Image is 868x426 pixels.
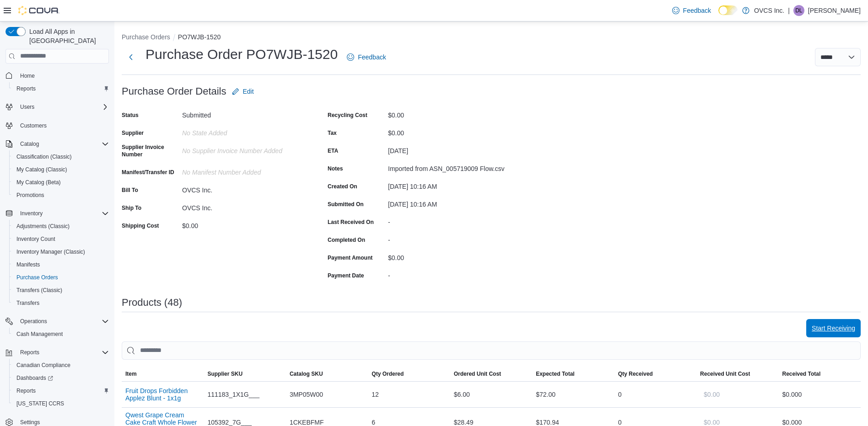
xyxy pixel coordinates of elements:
span: Load All Apps in [GEOGRAPHIC_DATA] [26,27,109,45]
button: Home [2,69,113,82]
span: Catalog SKU [290,370,323,378]
span: Home [20,72,35,80]
label: Bill To [122,186,138,194]
button: Operations [16,316,51,327]
label: Submitted On [328,201,364,208]
a: Feedback [343,48,389,66]
span: Item [125,370,137,378]
span: Customers [20,122,47,129]
span: Start Receiving [812,324,855,333]
a: [US_STATE] CCRS [13,398,68,409]
span: Adjustments (Classic) [16,223,70,230]
span: Reports [16,387,36,394]
span: Dashboards [13,373,109,383]
div: No State added [182,126,305,137]
h1: Purchase Order PO7WJB-1520 [146,45,338,64]
button: Edit [228,82,258,101]
a: Reports [13,385,39,396]
button: $0.00 [700,385,723,404]
button: Reports [9,82,113,95]
div: 12 [368,385,450,404]
button: Classification (Classic) [9,150,113,163]
span: Inventory [16,208,109,219]
label: Supplier Invoice Number [122,144,178,158]
span: Inventory Count [16,235,55,243]
div: No Manifest Number added [182,165,305,176]
label: Payment Date [328,272,364,279]
button: Promotions [9,189,113,202]
a: Feedback [669,1,715,20]
button: Supplier SKU [204,367,286,381]
a: Adjustments (Classic) [13,221,73,232]
div: [DATE] [388,144,511,154]
button: Start Receiving [806,319,861,337]
label: Status [122,112,139,119]
button: Received Total [779,367,861,381]
span: Washington CCRS [13,398,109,409]
a: Customers [16,120,50,131]
label: Supplier [122,129,144,137]
span: Inventory Manager (Classic) [16,248,85,256]
button: Inventory Count [9,233,113,245]
button: Transfers [9,297,113,309]
span: Reports [16,347,109,358]
div: $72.00 [532,385,614,404]
button: Transfers (Classic) [9,284,113,297]
span: Manifests [13,259,109,270]
span: Classification (Classic) [13,151,109,162]
a: My Catalog (Classic) [13,164,71,175]
div: Imported from ASN_005719009 Flow.csv [388,161,511,172]
a: Purchase Orders [13,272,62,283]
p: OVCS Inc. [754,5,784,16]
label: Ship To [122,204,141,212]
button: Item [122,367,204,381]
span: Qty Received [618,370,653,378]
button: Inventory [16,208,46,219]
label: ETA [328,147,338,154]
span: Received Total [782,370,821,378]
span: Purchase Orders [16,274,58,281]
button: Inventory [2,207,113,220]
a: Dashboards [13,373,57,383]
button: Ordered Unit Cost [450,367,532,381]
span: Cash Management [16,330,63,338]
span: Qty Ordered [372,370,404,378]
span: Canadian Compliance [16,362,70,369]
button: Purchase Orders [9,271,113,284]
span: $0.00 [704,390,720,399]
div: $0.00 [182,218,305,229]
p: | [788,5,790,16]
span: Users [20,103,34,111]
img: Cova [18,6,59,15]
span: Feedback [683,6,711,15]
label: Shipping Cost [122,222,159,229]
span: Catalog [16,138,109,149]
span: Inventory Count [13,234,109,245]
span: Reports [13,83,109,94]
button: Inventory Manager (Classic) [9,245,113,258]
label: Tax [328,129,337,137]
h3: Purchase Order Details [122,86,226,97]
span: Catalog [20,140,39,148]
span: My Catalog (Classic) [13,164,109,175]
span: Manifests [16,261,40,268]
button: Reports [9,384,113,397]
span: Operations [16,316,109,327]
button: Catalog [2,138,113,150]
span: Transfers (Classic) [16,287,62,294]
h3: Products (48) [122,297,182,308]
span: Dashboards [16,374,53,382]
button: Cash Management [9,328,113,341]
span: 3MP05W00 [290,389,323,400]
button: My Catalog (Classic) [9,163,113,176]
div: $6.00 [450,385,532,404]
button: Expected Total [532,367,614,381]
button: Customers [2,119,113,132]
span: Edit [243,87,254,96]
button: Received Unit Cost [696,367,778,381]
label: Notes [328,165,343,172]
button: [US_STATE] CCRS [9,397,113,410]
div: No Supplier Invoice Number added [182,144,305,154]
span: Inventory [20,210,43,217]
span: My Catalog (Beta) [13,177,109,188]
